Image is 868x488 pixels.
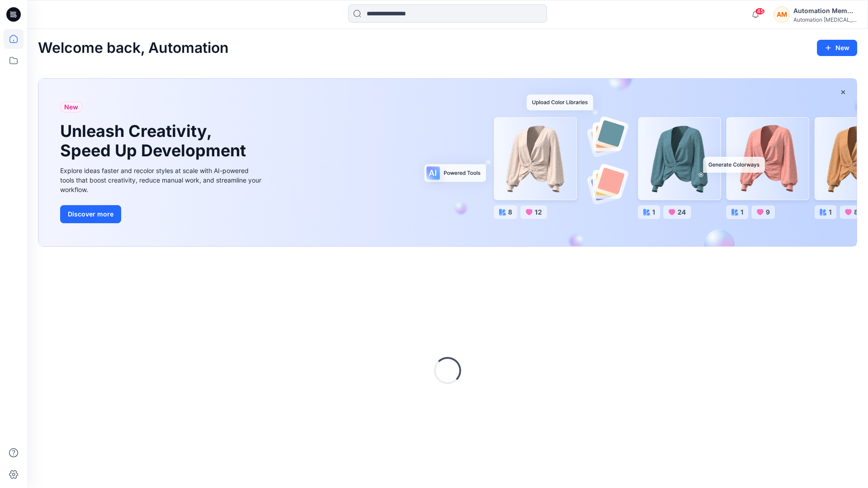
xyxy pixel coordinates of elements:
span: New [64,102,78,113]
button: Discover more [60,205,121,223]
a: Discover more [60,205,264,223]
div: Automation Member [793,5,857,16]
div: Explore ideas faster and recolor styles at scale with AI-powered tools that boost creativity, red... [60,166,264,194]
button: New [817,40,857,56]
span: 45 [755,8,765,15]
h2: Welcome back, Automation [38,40,229,56]
h1: Unleash Creativity, Speed Up Development [60,122,250,160]
div: Automation [MEDICAL_DATA]... [793,16,857,23]
div: AM [774,6,790,23]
